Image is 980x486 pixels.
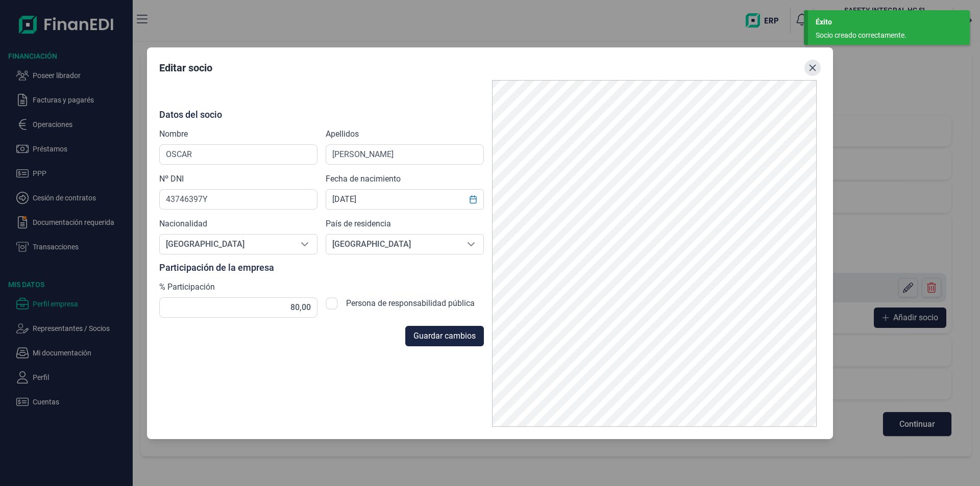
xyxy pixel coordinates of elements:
div: Editar socio [159,61,212,75]
label: % Participación [159,281,215,293]
div: Socio creado correctamente. [816,30,954,41]
label: Nombre [159,128,188,140]
span: [GEOGRAPHIC_DATA] [326,235,459,254]
button: Choose Date [463,190,483,209]
label: Nº DNI [159,173,184,185]
label: Nacionalidad [159,218,207,230]
p: Participación de la empresa [159,263,484,273]
label: Fecha de nacimiento [326,173,401,185]
div: Seleccione una opción [292,235,317,254]
div: Seleccione una opción [459,235,483,254]
span: Guardar cambios [413,330,476,342]
label: Apellidos [326,128,359,140]
img: PDF Viewer [492,80,817,427]
button: Close [804,60,821,76]
div: Éxito [816,17,962,28]
label: País de residencia [326,218,391,230]
button: Guardar cambios [405,326,484,346]
p: Datos del socio [159,110,484,120]
label: Persona de responsabilidad pública [346,297,475,318]
span: [GEOGRAPHIC_DATA] [160,235,292,254]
